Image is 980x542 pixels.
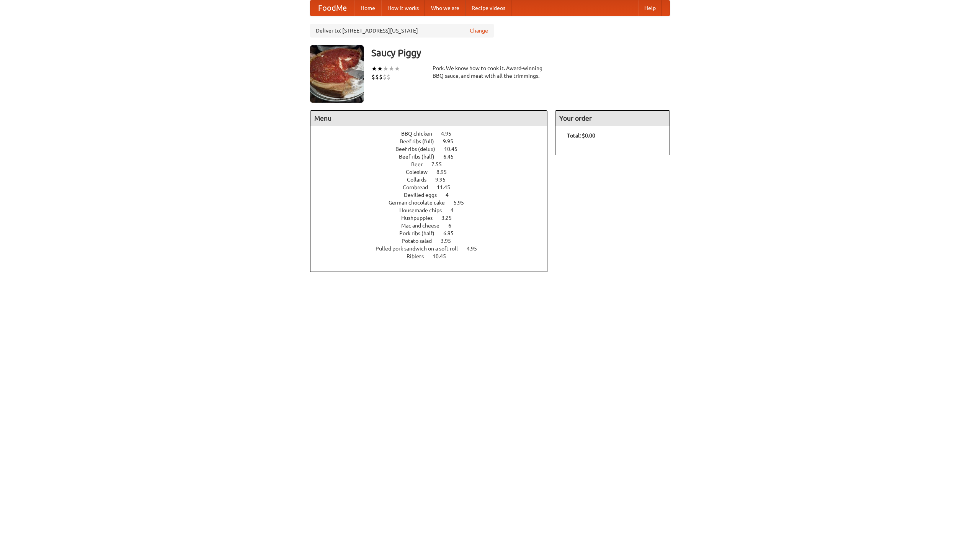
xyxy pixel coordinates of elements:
span: 3.95 [441,238,459,244]
a: Beef ribs (half) 6.45 [399,154,468,160]
div: Deliver to: [STREET_ADDRESS][US_STATE] [310,24,494,38]
span: 3.25 [441,215,459,221]
span: Coleslaw [406,169,435,175]
a: Pulled pork sandwich on a soft roll 4.95 [376,246,491,252]
a: Collards 9.95 [407,177,460,183]
h4: Your order [555,111,670,126]
span: Collards [407,177,434,183]
span: 7.55 [431,161,449,167]
a: German chocolate cake 5.95 [389,200,478,206]
a: Cornbread 11.45 [403,184,464,190]
span: Hushpuppies [401,215,440,221]
a: Who we are [425,0,465,16]
span: 6 [448,223,459,229]
li: ★ [389,64,394,73]
li: ★ [383,64,389,73]
span: 11.45 [437,184,458,190]
li: ★ [394,64,400,73]
span: 9.95 [443,138,461,144]
span: 6.95 [443,230,461,236]
a: Recipe videos [465,0,511,16]
a: Help [638,0,662,16]
span: Beef ribs (full) [400,138,442,144]
span: Housemade chips [399,207,449,213]
span: 4.95 [441,131,459,137]
span: Pork ribs (half) [399,230,442,236]
span: BBQ chicken [401,131,440,137]
span: 4 [446,192,456,198]
li: $ [387,73,390,81]
a: Mac and cheese 6 [401,223,465,229]
a: BBQ chicken 4.95 [401,131,465,137]
b: Total: $0.00 [567,133,595,139]
span: Beef ribs (half) [399,154,442,160]
li: $ [383,73,387,81]
a: How it works [381,0,425,16]
li: $ [379,73,383,81]
span: 9.95 [435,177,453,183]
a: Devilled eggs 4 [404,192,463,198]
h3: Saucy Piggy [371,45,670,61]
span: 6.45 [443,154,461,160]
a: Housemade chips 4 [399,207,468,213]
a: Change [470,27,488,34]
li: ★ [377,64,383,73]
span: 10.45 [444,146,465,152]
span: Devilled eggs [404,192,444,198]
span: Beef ribs (delux) [395,146,443,152]
a: Home [354,0,381,16]
a: FoodMe [310,0,354,16]
span: Potato salad [402,238,439,244]
a: Beer 7.55 [411,161,456,167]
span: German chocolate cake [389,200,452,206]
a: Coleslaw 8.95 [406,169,461,175]
span: Cornbread [403,184,436,190]
a: Riblets 10.45 [407,253,460,259]
span: 10.45 [433,253,454,259]
span: Beer [411,161,430,167]
li: $ [371,73,375,81]
a: Pork ribs (half) 6.95 [399,230,468,236]
span: Riblets [407,253,431,259]
h4: Menu [310,111,547,126]
span: 4.95 [467,246,485,252]
img: angular.jpg [310,45,364,103]
a: Hushpuppies 3.25 [401,215,466,221]
span: 4 [451,207,461,213]
span: 5.95 [454,200,472,206]
a: Beef ribs (delux) 10.45 [395,146,472,152]
span: Mac and cheese [401,223,447,229]
a: Potato salad 3.95 [402,238,465,244]
a: Beef ribs (full) 9.95 [400,138,467,144]
span: 8.95 [436,169,454,175]
div: Pork. We know how to cook it. Award-winning BBQ sauce, and meat with all the trimmings. [433,64,547,80]
li: $ [375,73,379,81]
li: ★ [371,64,377,73]
span: Pulled pork sandwich on a soft roll [376,246,465,252]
